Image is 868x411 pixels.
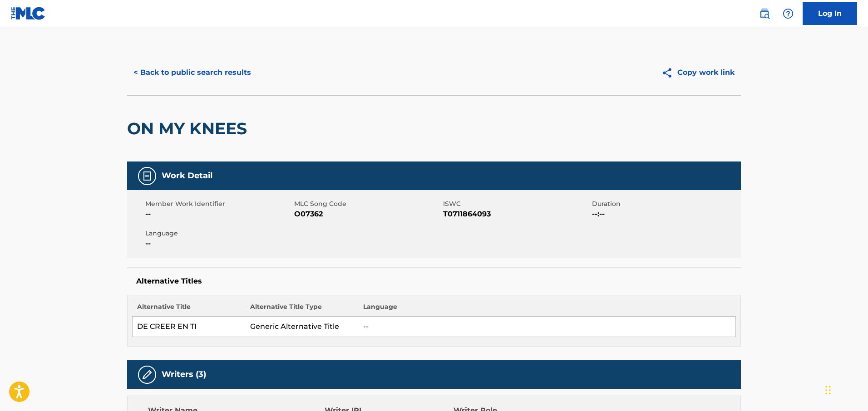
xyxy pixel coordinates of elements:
[661,67,677,78] img: Copy work link
[359,302,736,317] th: Language
[246,302,359,317] th: Alternative Title Type
[145,229,292,238] span: Language
[759,8,770,19] img: search
[294,209,441,220] span: O07362
[142,369,153,380] img: Writers
[145,209,292,220] span: --
[133,317,246,337] td: DE CREER EN TI
[359,317,736,337] td: --
[783,8,794,19] img: help
[162,171,212,181] h5: Work Detail
[294,199,441,209] span: MLC Song Code
[127,118,252,139] h2: ON MY KNEES
[592,199,739,209] span: Duration
[825,377,831,404] div: Drag
[592,209,739,220] span: --:--
[443,209,590,220] span: T0711864093
[162,369,206,380] h5: Writers (3)
[145,199,292,209] span: Member Work Identifier
[823,367,868,411] iframe: Chat Widget
[142,171,153,181] img: Work Detail
[133,302,246,317] th: Alternative Title
[779,5,797,23] div: Help
[127,61,257,84] button: < Back to public search results
[11,7,46,20] img: MLC Logo
[145,238,292,249] span: --
[246,317,359,337] td: Generic Alternative Title
[443,199,590,209] span: ISWC
[655,61,741,84] button: Copy work link
[755,5,774,23] a: Public Search
[136,277,732,286] h5: Alternative Titles
[803,2,857,25] a: Log In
